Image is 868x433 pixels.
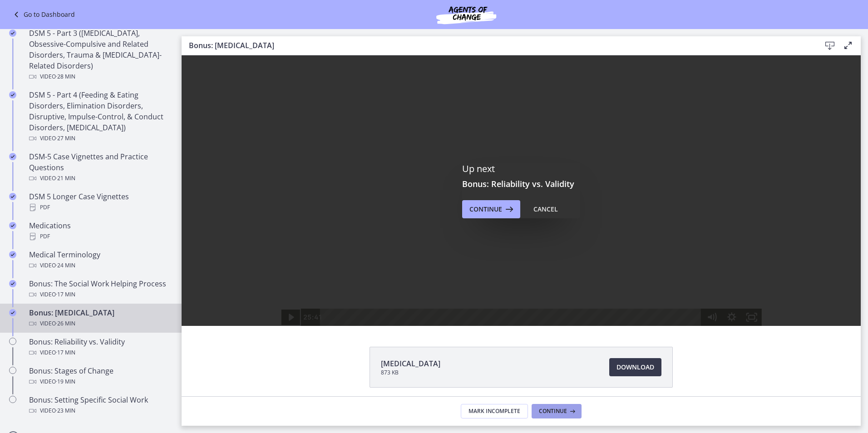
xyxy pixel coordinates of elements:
[56,376,75,387] span: · 19 min
[469,408,520,415] span: Mark Incomplete
[99,253,119,271] button: Play Video
[29,89,171,144] div: DSM 5 - Part 4 (Feeding & Eating Disorders, Elimination Disorders, Disruptive, Impulse-Control, &...
[11,9,75,20] a: Go to Dashboard
[469,204,502,215] span: Continue
[29,133,171,144] div: Video
[609,358,661,376] a: Download
[29,191,171,213] div: DSM 5 Longer Case Vignettes
[56,289,75,300] span: · 17 min
[29,376,171,387] div: Video
[9,251,16,258] i: Completed
[9,30,16,37] i: Completed
[29,289,171,300] div: Video
[29,173,171,184] div: Video
[56,347,75,358] span: · 17 min
[9,222,16,229] i: Completed
[29,347,171,358] div: Video
[412,4,521,25] img: Agents of Change
[29,71,171,82] div: Video
[462,163,580,175] p: Up next
[56,71,75,82] span: · 28 min
[29,151,171,184] div: DSM-5 Case Vignettes and Practice Questions
[29,249,171,271] div: Medical Terminology
[9,280,16,287] i: Completed
[56,318,75,329] span: · 26 min
[9,309,16,316] i: Completed
[9,91,16,98] i: Completed
[29,318,171,329] div: Video
[29,220,171,242] div: Medications
[540,253,560,271] button: Show settings menu
[29,405,171,416] div: Video
[9,193,16,200] i: Completed
[539,408,567,415] span: Continue
[9,153,16,160] i: Completed
[29,336,171,358] div: Bonus: Reliability vs. Validity
[520,253,540,271] button: Mute
[56,173,75,184] span: · 21 min
[29,394,171,416] div: Bonus: Setting Specific Social Work
[29,365,171,387] div: Bonus: Stages of Change
[189,40,806,51] h3: Bonus: [MEDICAL_DATA]
[381,369,440,376] span: 873 KB
[29,231,171,242] div: PDF
[29,202,171,213] div: PDF
[560,253,580,271] button: Fullscreen
[532,404,582,418] button: Continue
[56,405,75,416] span: · 23 min
[146,253,515,271] div: Playbar
[526,200,565,218] button: Cancel
[56,260,75,271] span: · 24 min
[616,362,654,373] span: Download
[381,358,440,369] span: [MEDICAL_DATA]
[462,200,520,218] button: Continue
[461,404,528,418] button: Mark Incomplete
[56,133,75,144] span: · 27 min
[462,178,580,189] h3: Bonus: Reliability vs. Validity
[29,307,171,329] div: Bonus: [MEDICAL_DATA]
[29,28,171,82] div: DSM 5 - Part 3 ([MEDICAL_DATA], Obsessive-Compulsive and Related Disorders, Trauma & [MEDICAL_DAT...
[533,204,558,215] div: Cancel
[29,260,171,271] div: Video
[29,278,171,300] div: Bonus: The Social Work Helping Process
